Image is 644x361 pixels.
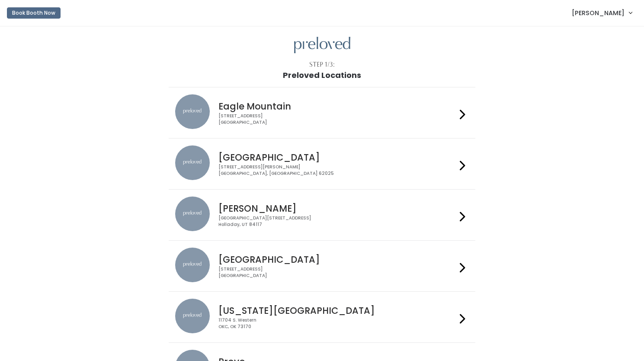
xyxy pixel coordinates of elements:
img: preloved location [175,197,210,231]
a: preloved location [GEOGRAPHIC_DATA] [STREET_ADDRESS][PERSON_NAME][GEOGRAPHIC_DATA], [GEOGRAPHIC_D... [175,145,469,182]
img: preloved location [175,94,210,129]
a: preloved location [US_STATE][GEOGRAPHIC_DATA] 11704 S. WesternOKC, OK 73170 [175,299,469,335]
div: 11704 S. Western OKC, OK 73170 [218,317,456,330]
h4: [GEOGRAPHIC_DATA] [218,152,456,162]
h4: [GEOGRAPHIC_DATA] [218,255,456,264]
h1: Preloved Locations [283,71,361,80]
div: Step 1/3: [309,60,335,69]
div: [STREET_ADDRESS] [GEOGRAPHIC_DATA] [218,113,456,126]
img: preloved logo [294,37,350,54]
img: preloved location [175,145,210,180]
a: preloved location Eagle Mountain [STREET_ADDRESS][GEOGRAPHIC_DATA] [175,94,469,131]
h4: Eagle Mountain [218,101,456,111]
h4: [US_STATE][GEOGRAPHIC_DATA] [218,306,456,316]
a: preloved location [GEOGRAPHIC_DATA] [STREET_ADDRESS][GEOGRAPHIC_DATA] [175,248,469,284]
img: preloved location [175,299,210,333]
img: preloved location [175,248,210,282]
button: Book Booth Now [7,7,61,19]
span: [PERSON_NAME] [572,8,625,18]
a: Book Booth Now [7,3,61,23]
div: [STREET_ADDRESS] [GEOGRAPHIC_DATA] [218,266,456,279]
div: [STREET_ADDRESS][PERSON_NAME] [GEOGRAPHIC_DATA], [GEOGRAPHIC_DATA] 62025 [218,164,456,177]
a: [PERSON_NAME] [563,3,641,22]
a: preloved location [PERSON_NAME] [GEOGRAPHIC_DATA][STREET_ADDRESS]Holladay, UT 84117 [175,197,469,233]
div: [GEOGRAPHIC_DATA][STREET_ADDRESS] Holladay, UT 84117 [218,215,456,228]
h4: [PERSON_NAME] [218,203,456,213]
